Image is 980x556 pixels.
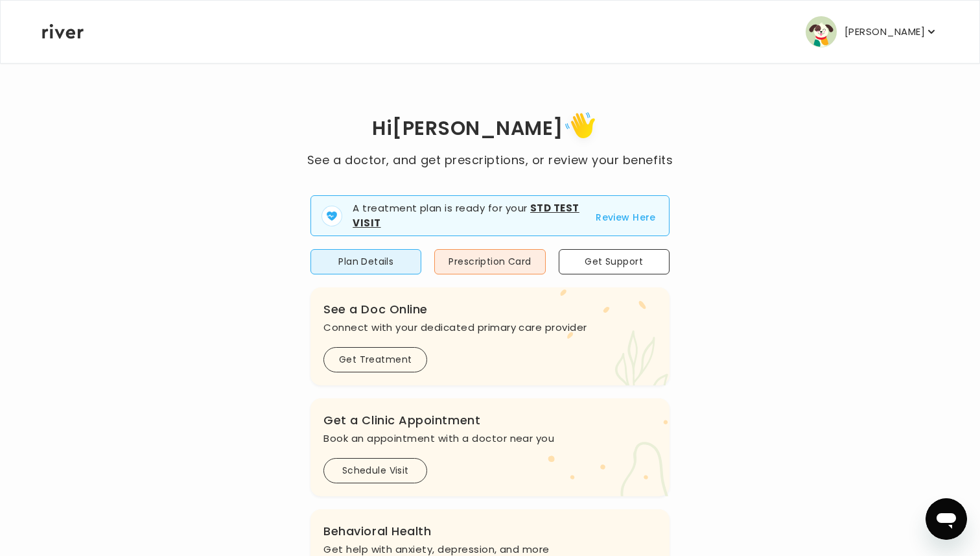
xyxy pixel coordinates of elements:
button: Plan Details [310,249,421,274]
p: Book an appointment with a doctor near you [323,429,657,448]
p: [PERSON_NAME] [845,23,925,41]
button: Get Treatment [323,347,427,372]
img: user avatar [806,16,837,47]
button: user avatar[PERSON_NAME] [806,16,938,47]
strong: Std Test Visit [353,201,579,230]
button: Review Here [596,210,656,225]
p: A treatment plan is ready for your [353,201,580,230]
p: See a doctor, and get prescriptions, or review your benefits [307,151,673,169]
p: Connect with your dedicated primary care provider [323,319,657,337]
h3: See a Doc Online [323,300,657,319]
button: Prescription Card [434,249,545,274]
h1: Hi [PERSON_NAME] [307,108,673,151]
button: Get Support [559,249,670,274]
h3: Get a Clinic Appointment [323,411,657,429]
h3: Behavioral Health [323,522,657,540]
button: Schedule Visit [323,458,427,483]
iframe: Button to launch messaging window [926,498,967,540]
